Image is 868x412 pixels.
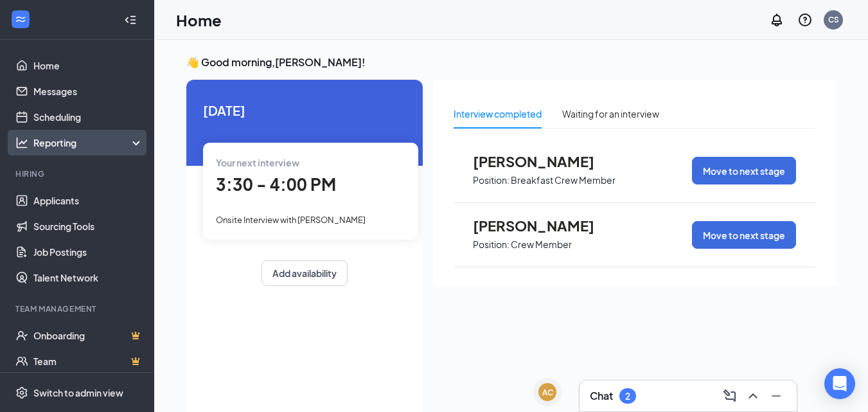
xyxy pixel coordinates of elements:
[511,174,616,186] p: Breakfast Crew Member
[745,388,761,404] svg: ChevronUp
[797,12,813,28] svg: QuestionInfo
[216,174,336,195] span: 3:30 - 4:00 PM
[15,168,141,179] div: Hiring
[15,136,28,149] svg: Analysis
[769,12,784,28] svg: Notifications
[768,388,784,404] svg: Minimize
[216,157,299,168] span: Your next interview
[625,391,630,402] div: 2
[124,13,137,26] svg: Collapse
[743,386,763,406] button: ChevronUp
[824,368,855,399] div: Open Intercom Messenger
[15,386,28,399] svg: Settings
[33,188,143,213] a: Applicants
[33,213,143,239] a: Sourcing Tools
[473,153,614,170] span: [PERSON_NAME]
[176,9,222,31] h1: Home
[720,386,740,406] button: ComposeMessage
[33,265,143,291] a: Talent Network
[473,238,509,251] p: Position:
[542,387,553,398] div: AC
[766,386,786,406] button: Minimize
[33,53,143,78] a: Home
[14,13,27,26] svg: WorkstreamLogo
[828,14,839,25] div: CS
[33,348,143,374] a: TeamCrown
[722,388,738,404] svg: ComposeMessage
[590,389,613,403] h3: Chat
[33,323,143,348] a: OnboardingCrown
[261,260,348,286] button: Add availability
[186,55,836,69] h3: 👋 Good morning, [PERSON_NAME] !
[203,100,406,120] span: [DATE]
[33,239,143,265] a: Job Postings
[15,303,141,314] div: Team Management
[33,104,143,130] a: Scheduling
[33,386,123,399] div: Switch to admin view
[511,238,572,251] p: Crew Member
[562,107,659,121] div: Waiting for an interview
[692,221,796,249] button: Move to next stage
[33,136,144,149] div: Reporting
[33,78,143,104] a: Messages
[692,157,796,184] button: Move to next stage
[216,215,366,225] span: Onsite Interview with [PERSON_NAME]
[473,217,614,234] span: [PERSON_NAME]
[473,174,509,186] p: Position:
[454,107,542,121] div: Interview completed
